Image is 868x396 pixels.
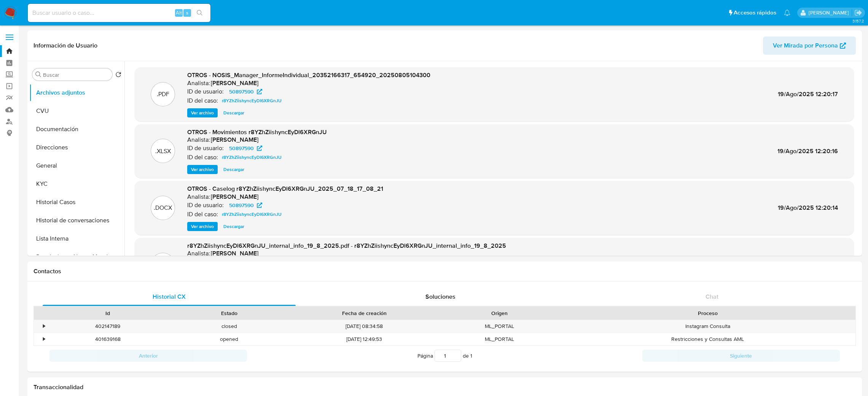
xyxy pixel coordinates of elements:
[560,333,855,345] div: Restricciones y Consultas AML
[187,211,218,218] p: ID del caso:
[220,108,248,117] button: Descargar
[29,120,124,138] button: Documentación
[784,10,790,16] a: Notificaciones
[219,153,285,162] a: r8YZhZiishyncEyDl6XRGnJU
[29,248,124,266] button: Restricciones Nuevo Mundo
[187,193,210,201] p: Analista:
[28,8,210,18] input: Buscar usuario o caso...
[29,138,124,157] button: Direcciones
[191,109,214,117] span: Ver archivo
[187,241,506,250] span: r8YZhZiishyncEyDl6XRGnJU_internal_info_19_8_2025.pdf - r8YZhZiishyncEyDl6XRGnJU_internal_info_19_...
[153,292,186,301] span: Historial CX
[778,90,838,98] span: 19/Ago/2025 12:20:17
[176,9,182,16] span: Alt
[191,223,214,230] span: Ver archivo
[187,165,218,174] button: Ver archivo
[187,184,383,193] span: OTROS - Caselog r8YZhZiishyncEyDl6XRGnJU_2025_07_18_17_08_21
[778,203,838,212] span: 19/Ago/2025 12:20:14
[169,320,290,333] div: closed
[191,166,214,173] span: Ver archivo
[29,102,124,120] button: CVU
[229,144,254,153] span: 50897590
[33,268,856,275] h1: Contactos
[29,211,124,230] button: Historial de conversaciones
[186,9,188,16] span: s
[53,309,163,317] div: Id
[187,108,218,117] button: Ver archivo
[223,223,244,230] span: Descargar
[439,320,560,333] div: ML_PORTAL
[154,204,172,212] p: .DOCX
[187,144,224,152] p: ID de usuario:
[223,109,244,117] span: Descargar
[187,136,210,144] p: Analista:
[295,309,433,317] div: Fecha de creación
[187,128,327,136] span: OTROS - Movimientos r8YZhZiishyncEyDl6XRGnJU
[229,201,254,210] span: 50897590
[439,333,560,345] div: ML_PORTAL
[29,193,124,211] button: Historial Casos
[49,350,247,362] button: Anterior
[174,309,285,317] div: Estado
[187,88,224,95] p: ID de usuario:
[225,87,267,96] a: 50897590
[854,9,862,17] a: Salir
[225,201,267,210] a: 50897590
[43,336,45,343] div: •
[470,352,472,360] span: 1
[706,292,718,301] span: Chat
[43,71,109,78] input: Buscar
[187,250,210,257] p: Analista:
[219,210,285,219] a: r8YZhZiishyncEyDl6XRGnJU
[29,230,124,248] button: Lista Interna
[773,36,838,55] span: Ver Mirada por Persona
[642,350,840,362] button: Siguiente
[157,90,169,98] p: .PDF
[219,96,285,105] a: r8YZhZiishyncEyDl6XRGnJU
[444,309,555,317] div: Origen
[225,144,267,153] a: 50897590
[763,36,856,55] button: Ver Mirada por Persona
[290,333,438,345] div: [DATE] 12:49:53
[777,147,838,155] span: 19/Ago/2025 12:20:16
[220,222,248,231] button: Descargar
[809,9,852,16] p: abril.medzovich@mercadolibre.com
[29,84,124,102] button: Archivos adjuntos
[223,166,244,173] span: Descargar
[47,333,169,345] div: 401639168
[187,222,218,231] button: Ver archivo
[222,96,282,105] span: r8YZhZiishyncEyDl6XRGnJU
[187,71,430,79] span: OTROS - NOSIS_Manager_InformeIndividual_20352166317_654920_20250805104300
[187,154,218,161] p: ID del caso:
[565,309,850,317] div: Proceso
[417,350,472,362] span: Página de
[169,333,290,345] div: opened
[220,165,248,174] button: Descargar
[35,71,41,78] button: Buscar
[425,292,456,301] span: Soluciones
[290,320,438,333] div: [DATE] 08:34:58
[155,147,171,155] p: .XLSX
[43,323,45,330] div: •
[115,71,121,80] button: Volver al orden por defecto
[211,193,258,201] h6: [PERSON_NAME]
[187,97,218,105] p: ID del caso:
[187,201,224,209] p: ID de usuario:
[47,320,169,333] div: 402147189
[222,210,282,219] span: r8YZhZiishyncEyDl6XRGnJU
[29,175,124,193] button: KYC
[229,87,254,96] span: 50897590
[29,157,124,175] button: General
[734,9,776,17] span: Accesos rápidos
[33,383,856,391] h1: Transaccionalidad
[211,79,258,87] h6: [PERSON_NAME]
[187,79,210,87] p: Analista:
[211,250,258,257] h6: [PERSON_NAME]
[211,136,258,144] h6: [PERSON_NAME]
[33,42,97,49] h1: Información de Usuario
[192,8,207,18] button: search-icon
[222,153,282,162] span: r8YZhZiishyncEyDl6XRGnJU
[560,320,855,333] div: Instagram Consulta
